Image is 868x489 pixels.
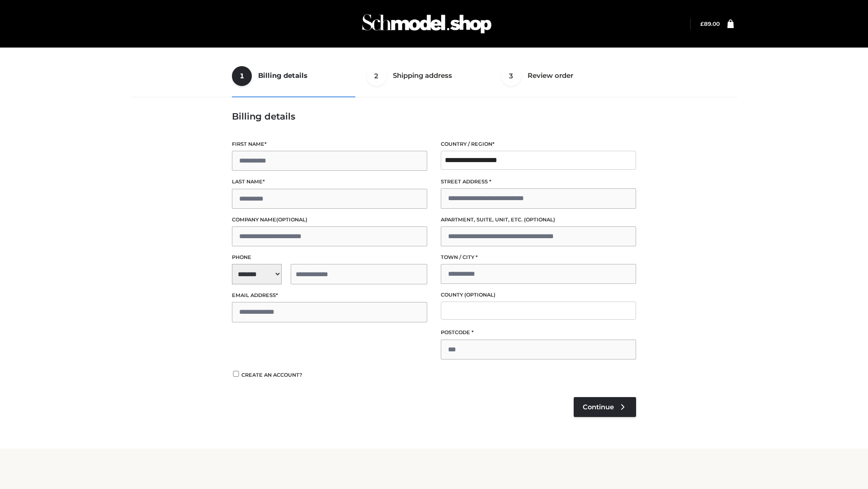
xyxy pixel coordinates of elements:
[700,20,720,27] bdi: 89.00
[524,216,555,223] span: (optional)
[700,20,720,27] a: £89.00
[232,140,427,149] label: First name
[232,253,427,262] label: Phone
[232,291,427,300] label: Email address
[441,253,636,262] label: Town / City
[583,403,614,411] span: Continue
[441,328,636,337] label: Postcode
[574,397,636,417] a: Continue
[232,216,427,224] label: Company name
[441,291,636,299] label: County
[441,216,636,224] label: Apartment, suite, unit, etc.
[276,216,307,223] span: (optional)
[232,177,427,186] label: Last name
[359,6,495,42] img: Schmodel Admin 964
[232,111,636,122] h3: Billing details
[700,20,704,27] span: £
[441,140,636,149] label: Country / Region
[241,372,302,378] span: Create an account?
[464,292,495,298] span: (optional)
[441,177,636,186] label: Street address
[232,371,240,377] input: Create an account?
